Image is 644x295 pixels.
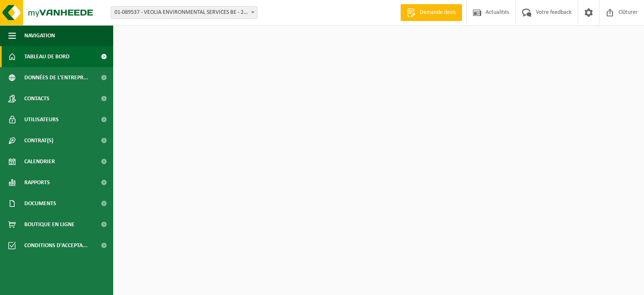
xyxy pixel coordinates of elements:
span: Tableau de bord [24,46,70,67]
span: Contrat(s) [24,130,53,151]
span: Demande devis [418,8,458,17]
span: Calendrier [24,151,55,172]
a: Demande devis [400,4,462,21]
span: Rapports [24,172,50,193]
span: Boutique en ligne [24,214,75,235]
span: Données de l'entrepr... [24,67,88,88]
span: Navigation [24,25,55,46]
span: Contacts [24,88,49,109]
span: Utilisateurs [24,109,59,130]
span: 01-089537 - VEOLIA ENVIRONMENTAL SERVICES BE - 2340 BEERSE, LILSE DIJK 19 [111,7,257,18]
span: Conditions d'accepta... [24,235,88,256]
span: 01-089537 - VEOLIA ENVIRONMENTAL SERVICES BE - 2340 BEERSE, LILSE DIJK 19 [111,6,257,19]
span: Documents [24,193,56,214]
